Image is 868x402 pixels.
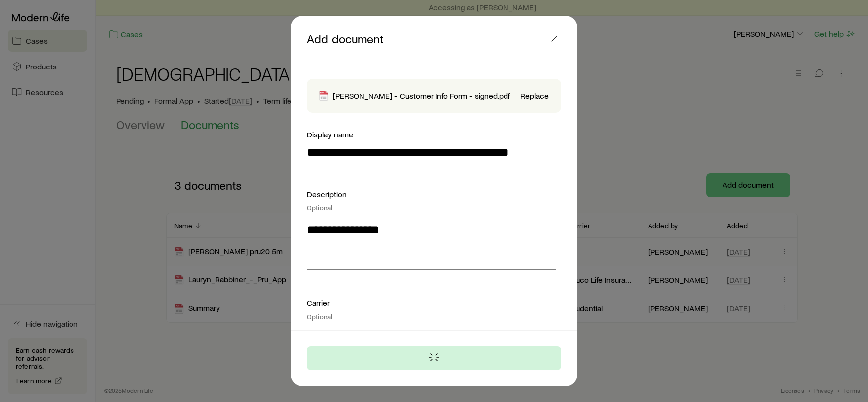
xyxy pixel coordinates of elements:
div: Optional [307,204,561,212]
div: Description [307,188,561,212]
p: Add document [307,32,547,47]
div: Optional [307,313,561,321]
div: Display name [307,129,561,140]
p: [PERSON_NAME] - Customer Info Form - signed.pdf [333,91,510,101]
div: Carrier [307,297,561,321]
button: Replace [520,91,549,101]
